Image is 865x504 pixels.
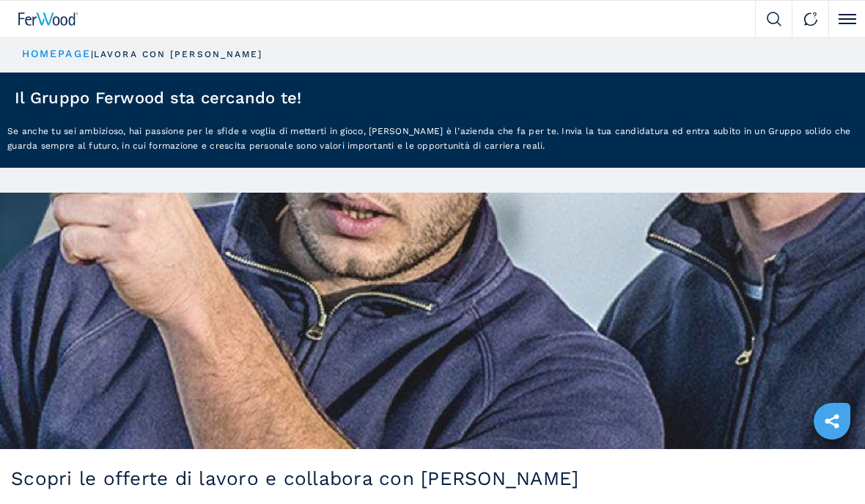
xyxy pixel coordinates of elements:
h2: Scopri le offerte di lavoro e collabora con [PERSON_NAME] [11,467,854,490]
h1: Il Gruppo Ferwood sta cercando te! [15,90,302,106]
img: Search [767,12,781,26]
a: HOMEPAGE [22,48,91,59]
img: Ferwood [18,12,78,26]
span: | [91,49,94,59]
iframe: Chat [803,438,854,493]
button: Click to toggle menu [828,1,865,37]
a: sharethis [814,403,850,440]
p: lavora con [PERSON_NAME] [94,48,262,61]
img: Contact us [803,12,818,26]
